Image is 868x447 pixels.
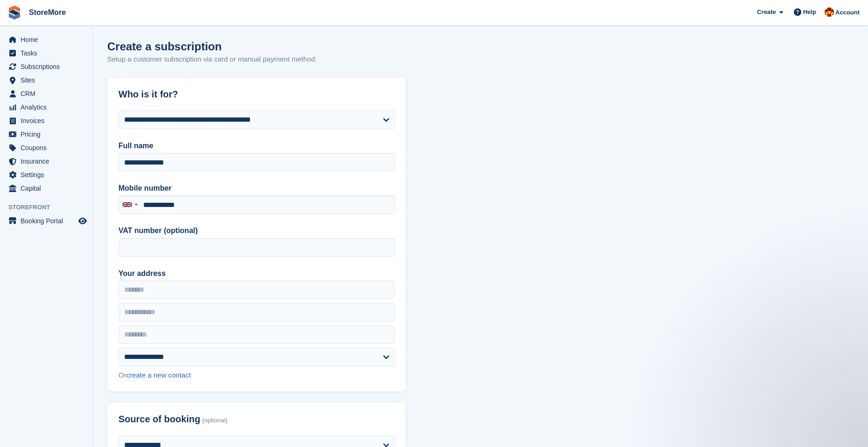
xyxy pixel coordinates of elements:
[21,101,76,114] span: Analytics
[107,54,317,65] p: Setup a customer subscription via card or manual payment method.
[119,196,140,213] div: United Kingdom: +44
[8,203,93,212] span: Storefront
[5,114,88,127] a: menu
[803,7,816,17] span: Help
[5,141,88,154] a: menu
[21,128,76,141] span: Pricing
[21,60,76,73] span: Subscriptions
[5,168,88,181] a: menu
[25,5,69,20] a: StoreMore
[5,128,88,141] a: menu
[118,225,395,236] label: VAT number (optional)
[5,87,88,100] a: menu
[21,168,76,181] span: Settings
[202,417,228,424] span: (optional)
[21,182,76,195] span: Capital
[5,155,88,168] a: menu
[77,215,88,227] a: Preview store
[21,114,76,127] span: Invoices
[21,141,76,154] span: Coupons
[5,60,88,73] a: menu
[825,7,834,17] img: Store More Team
[118,414,201,425] span: Source of booking
[118,89,395,100] h2: Who is it for?
[5,33,88,46] a: menu
[118,140,395,151] label: Full name
[21,214,76,227] span: Booking Portal
[21,47,76,60] span: Tasks
[5,101,88,114] a: menu
[118,183,395,194] label: Mobile number
[5,47,88,60] a: menu
[835,8,860,17] span: Account
[118,268,395,279] label: Your address
[757,7,776,17] span: Create
[21,74,76,87] span: Sites
[21,155,76,168] span: Insurance
[107,40,222,53] h1: Create a subscription
[21,87,76,100] span: CRM
[5,74,88,87] a: menu
[5,182,88,195] a: menu
[21,33,76,46] span: Home
[5,214,88,227] a: menu
[118,370,395,381] div: Or
[126,371,191,379] a: create a new contact
[7,6,21,20] img: stora-icon-8386f47178a22dfd0bd8f6a31ec36ba5ce8667c1dd55bd0f319d3a0aa187defe.svg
